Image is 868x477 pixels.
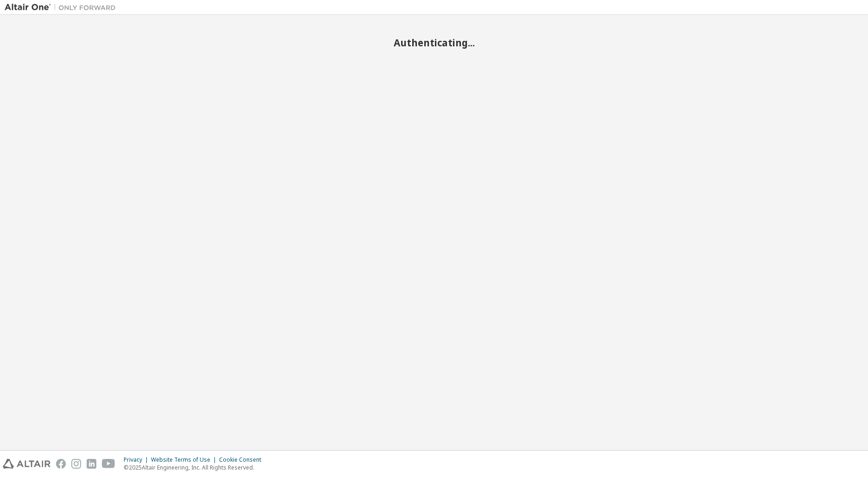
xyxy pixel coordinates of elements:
img: instagram.svg [71,459,81,469]
p: © 2025 Altair Engineering, Inc. All Rights Reserved. [124,464,267,471]
img: altair_logo.svg [3,459,50,469]
img: Altair One [5,3,120,12]
h2: Authenticating... [5,37,863,49]
img: facebook.svg [56,459,66,469]
div: Website Terms of Use [151,456,219,464]
img: youtube.svg [102,459,115,469]
img: linkedin.svg [87,459,96,469]
div: Cookie Consent [219,456,267,464]
div: Privacy [124,456,151,464]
